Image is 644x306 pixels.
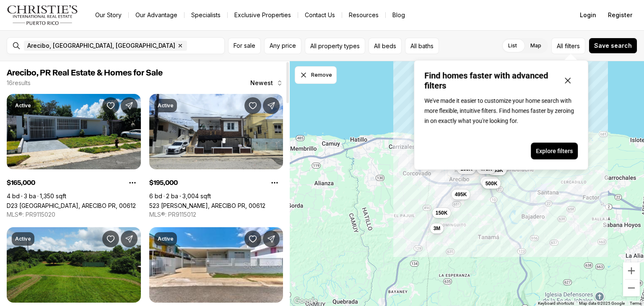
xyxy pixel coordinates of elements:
button: Close popover [558,70,578,91]
span: For sale [234,42,255,49]
span: 495K [454,191,467,197]
button: 180K [480,176,499,186]
button: 133K [488,165,506,175]
span: Login [580,12,596,18]
button: All baths [405,38,439,54]
span: Any price [270,42,296,49]
button: 3M [430,223,444,233]
p: Active [158,102,174,109]
span: Register [608,12,632,18]
p: 16 results [7,80,31,86]
p: We've made it easier to customize your home search with more flexible, intuitive filters. Find ho... [424,96,578,126]
span: 150K [435,210,447,216]
button: Register [603,7,637,23]
a: Exclusive Properties [228,9,298,21]
label: List [501,38,524,53]
button: Explore filters [531,143,578,159]
label: Map [524,38,548,53]
span: Newest [250,80,273,86]
button: Property options [124,174,141,191]
button: Newest [245,75,288,91]
button: Save Property: CARR 490 [102,231,119,247]
span: 3M [433,225,440,231]
button: Share Property [263,231,280,247]
button: 495K [451,189,470,199]
button: Allfilters [551,38,585,54]
a: Resources [342,9,385,21]
button: All beds [369,38,402,54]
a: Blog [386,9,412,21]
button: Property options [266,174,283,191]
span: 500K [485,180,497,187]
button: Save Property: 523 ANGEL M MARIN [244,97,261,114]
button: Share Property [121,231,138,247]
p: Active [15,236,31,242]
button: Any price [264,38,301,54]
span: All [557,41,563,50]
button: Save Property: D23 CALLE BAMBU [102,97,119,114]
span: Save search [594,42,632,49]
button: 475K [477,163,496,174]
button: Dismiss drawing [295,66,337,84]
a: D23 CALLE BAMBU, ARECIBO PR, 00612 [7,202,136,209]
p: Active [15,102,31,109]
p: Active [158,236,174,242]
a: Our Story [88,9,128,21]
button: Save Property: 145 CALLE 5, ISLOTE II [244,231,261,247]
button: Contact Us [298,9,342,21]
span: Arecibo, [GEOGRAPHIC_DATA], [GEOGRAPHIC_DATA] [27,42,175,49]
a: 523 ANGEL M MARIN, ARECIBO PR, 00612 [149,202,265,209]
button: 500K [482,179,501,189]
span: 165K [460,166,473,172]
span: 180K [483,178,496,184]
p: Find homes faster with advanced filters [424,70,558,91]
button: Save search [589,38,637,54]
span: filters [565,41,580,50]
button: All property types [305,38,365,54]
button: Login [575,7,601,23]
button: 165K [457,164,476,174]
span: 475K [480,165,492,172]
a: Our Advantage [129,9,184,21]
img: logo [7,5,78,25]
span: Arecibo, PR Real Estate & Homes for Sale [7,69,163,77]
button: Share Property [121,97,138,114]
button: 150K [432,208,451,218]
button: Share Property [263,97,280,114]
button: For sale [228,38,261,54]
span: 133K [491,167,503,174]
a: Specialists [184,9,227,21]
